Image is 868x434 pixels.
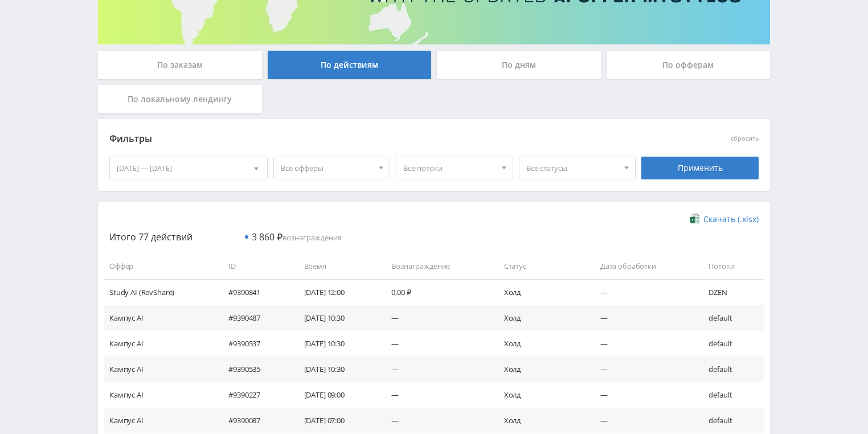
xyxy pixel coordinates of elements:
[109,130,595,148] div: Фильтры
[493,305,589,331] td: Холд
[380,279,492,305] td: 0,00 ₽
[98,51,262,79] div: По заказам
[589,357,698,382] td: —
[697,331,764,357] td: default
[104,382,217,408] td: Кампус AI
[697,382,764,408] td: default
[493,279,589,305] td: Холд
[293,408,380,433] td: [DATE] 07:00
[403,157,496,179] span: Все потоки
[437,51,601,79] div: По дням
[697,305,764,331] td: default
[690,213,700,224] img: xlsx
[380,382,492,408] td: —
[589,382,698,408] td: —
[697,357,764,382] td: default
[217,382,292,408] td: #9390227
[589,279,698,305] td: —
[252,232,342,243] span: вознаграждения
[731,135,759,142] button: сбросить
[217,331,292,357] td: #9390537
[104,279,217,305] td: Study AI (RevShare)
[607,51,771,79] div: По офферам
[217,305,292,331] td: #9390487
[109,231,193,243] span: Итого 77 действий
[380,331,492,357] td: —
[252,231,282,243] span: 3 860 ₽
[697,408,764,433] td: default
[104,253,217,279] td: Оффер
[690,214,759,225] a: Скачать (.xlsx)
[217,279,292,305] td: #9390841
[110,157,267,179] div: [DATE] — [DATE]
[217,357,292,382] td: #9390535
[493,408,589,433] td: Холд
[104,408,217,433] td: Кампус AI
[703,215,759,224] span: Скачать (.xlsx)
[493,253,589,279] td: Статус
[526,157,619,179] span: Все статусы
[217,253,292,279] td: ID
[641,157,759,179] div: Применить
[697,253,764,279] td: Потоки
[104,305,217,331] td: Кампус AI
[293,357,380,382] td: [DATE] 10:30
[493,331,589,357] td: Холд
[380,408,492,433] td: —
[697,279,764,305] td: DZEN
[104,331,217,357] td: Кампус AI
[293,253,380,279] td: Время
[493,382,589,408] td: Холд
[589,305,698,331] td: —
[380,253,492,279] td: Вознаграждение
[493,357,589,382] td: Холд
[98,85,262,113] div: По локальному лендингу
[281,157,373,179] span: Все офферы
[293,279,380,305] td: [DATE] 12:00
[104,357,217,382] td: Кампус AI
[589,408,698,433] td: —
[380,357,492,382] td: —
[293,382,380,408] td: [DATE] 09:00
[268,51,432,79] div: По действиям
[380,305,492,331] td: —
[589,253,698,279] td: Дата обработки
[217,408,292,433] td: #9390087
[589,331,698,357] td: —
[293,331,380,357] td: [DATE] 10:30
[293,305,380,331] td: [DATE] 10:30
